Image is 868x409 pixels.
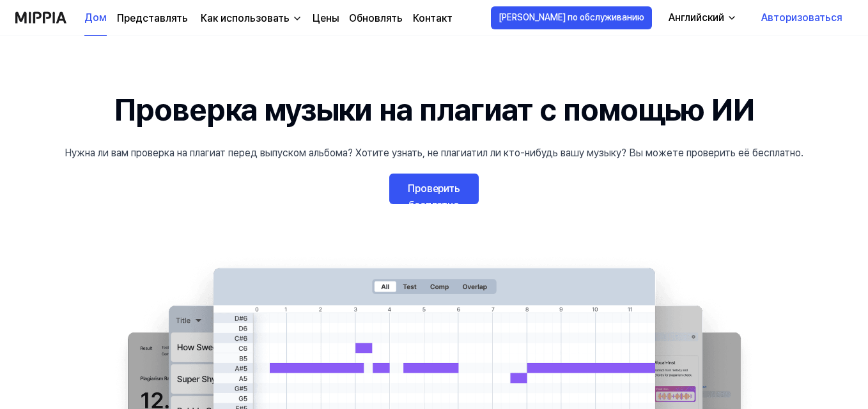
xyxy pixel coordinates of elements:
font: Нужна ли вам проверка на плагиат перед выпуском альбома? Хотите узнать, не плагиатил ли кто-нибуд... [65,147,803,159]
font: [PERSON_NAME] по обслуживанию [499,12,644,22]
font: Цены [313,12,339,24]
a: Проверить бесплатно [389,174,479,204]
font: Английский [669,11,724,24]
font: Дом [84,11,107,24]
font: Контакт [413,12,453,24]
button: Как использовать [198,11,302,26]
font: Обновлять [349,12,403,24]
font: Как использовать [201,12,290,24]
a: Контакт [413,11,453,26]
font: Проверка музыки на плагиат с помощью ИИ [114,91,755,128]
font: Проверить бесплатно [408,182,460,211]
a: Обновлять [349,11,403,26]
a: Дом [84,1,107,36]
img: вниз [292,13,302,24]
font: Авторизоваться [761,11,842,24]
a: Представлять [117,11,188,26]
a: Цены [313,11,339,26]
button: [PERSON_NAME] по обслуживанию [491,6,652,29]
font: Представлять [117,12,188,24]
button: Английский [658,5,745,31]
